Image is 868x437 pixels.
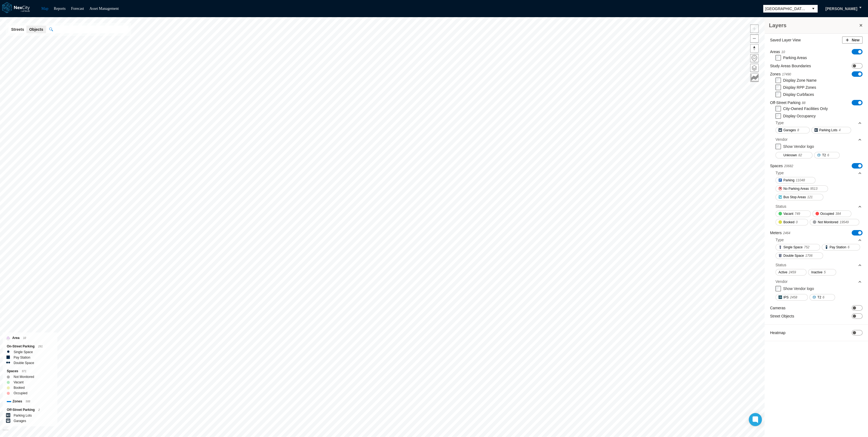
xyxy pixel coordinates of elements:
span: 82 [798,152,802,158]
button: Inactive5 [808,269,836,276]
span: Occupied [820,211,834,216]
div: Type [775,237,784,243]
label: Not Monitored [14,374,34,380]
span: Inactive [811,270,822,275]
label: Booked [14,385,25,390]
span: 2464 [783,231,790,235]
span: [PERSON_NAME] [826,6,857,11]
span: 5 [824,270,826,275]
div: Zones [7,399,53,404]
label: Parking Lots [14,413,32,418]
span: Garages [783,127,796,133]
button: Occupied384 [812,210,852,217]
div: Off-Street Parking [7,407,53,413]
span: 749 [795,211,800,216]
div: Status [775,202,862,210]
button: Objects [26,26,46,33]
button: T26 [809,294,835,301]
label: Saved Layer View [770,37,801,43]
span: Streets [11,27,24,32]
div: Vendor [775,279,787,284]
button: Pay Station6 [822,244,860,250]
label: Study Areas Boundaries [770,63,811,69]
button: Zoom in [750,25,759,33]
button: Zoom out [750,34,759,43]
span: 121 [807,194,813,200]
label: Display Zone Name [783,78,817,82]
label: Vacant [14,380,23,385]
span: Reset bearing to north [750,44,758,52]
span: 0 [796,219,798,225]
span: Double Space [783,253,804,258]
a: Forecast [71,7,84,11]
span: 9513 [810,186,817,191]
label: Show Vendor logo [783,144,814,149]
span: 19549 [840,219,849,225]
label: Double Space [14,360,34,366]
button: T26 [814,152,840,158]
div: Type [775,170,784,176]
span: IPS [783,295,789,300]
button: Vacant749 [775,210,811,217]
div: Status [775,204,786,209]
span: Not Monitored [818,219,838,225]
button: Double Space1706 [775,252,823,259]
span: 752 [804,245,809,250]
span: Single Space [783,245,803,250]
span: 291 [38,345,43,348]
div: Spaces [7,368,53,374]
span: 588 [26,400,30,403]
span: T2 [817,295,821,300]
span: Zoom out [750,35,758,42]
button: Home [750,54,759,62]
span: T2 [822,152,826,158]
label: Display RPP Zones [783,85,816,90]
span: 2 [38,408,40,411]
a: Mapbox homepage [2,429,9,435]
button: [PERSON_NAME] [820,4,863,13]
button: Garages8 [775,127,810,133]
div: Type [775,120,784,126]
span: 6 [827,152,829,158]
label: Meters [770,230,790,236]
button: New [842,36,863,44]
span: 2458 [790,295,797,300]
label: Street Objects [770,313,794,319]
button: Layers management [750,64,759,72]
button: Bus Stop Areas121 [775,194,823,200]
span: New [852,37,860,43]
span: [GEOGRAPHIC_DATA][PERSON_NAME] [765,6,807,11]
span: Zoom in [750,25,758,33]
button: Reset bearing to north [750,44,759,53]
span: 2459 [789,270,796,275]
label: Occupied [14,390,27,396]
span: Pay Station [830,245,846,250]
span: Bus Stop Areas [783,194,806,200]
label: Cameras [770,305,786,311]
label: Zones [770,71,791,77]
button: Parking11048 [775,177,815,184]
span: 6 [823,295,824,300]
div: Status [775,262,786,268]
div: Type [775,236,862,244]
span: 1706 [805,253,812,258]
span: 88 [802,101,805,105]
button: Key metrics [750,74,759,82]
label: Show Vendor logo [783,286,814,291]
span: 10 [23,337,26,340]
span: 20682 [784,164,793,168]
span: Unknown [783,152,797,158]
a: Map [41,7,48,11]
button: Streets [8,26,27,33]
label: Heatmap [770,330,786,335]
a: Asset Management [90,7,119,11]
span: 11048 [796,178,805,183]
label: City-Owned Facilities Only [783,106,828,111]
label: Spaces [770,163,793,169]
div: Vendor [775,137,787,142]
span: Active [778,270,787,275]
button: No Parking Areas9513 [775,185,828,192]
label: Display Curbfaces [783,92,814,97]
div: On-Street Parking [7,344,53,349]
span: Booked [783,219,795,225]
